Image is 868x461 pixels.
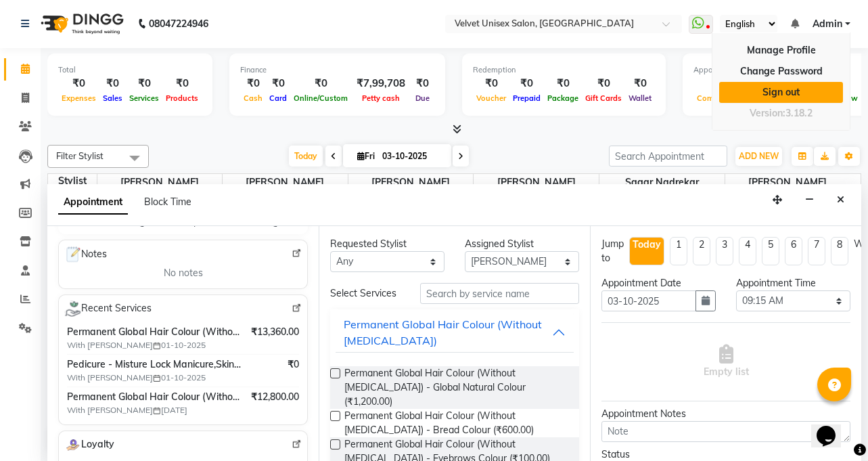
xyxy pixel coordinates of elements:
span: [PERSON_NAME] [223,174,348,191]
span: Gift Cards [582,93,625,103]
span: Appointment [58,190,128,215]
span: Prepaid [509,93,544,103]
span: Pedicure - Misture Lock Manicure,Skin - Threading,Peel Of Waxing - Upperlip,Skin - Chin,Pedicure ... [67,357,241,372]
span: ADD NEW [739,151,779,161]
span: [PERSON_NAME] [97,174,223,191]
div: ₹0 [240,76,266,91]
span: Cash [240,93,266,103]
div: 0 [693,76,739,91]
span: Expenses [58,93,99,103]
span: Admin [813,17,842,31]
div: ₹0 [58,76,99,91]
span: Permanent Global Hair Colour (Without [MEDICAL_DATA]) - Global Natural Colour [67,390,241,404]
span: Block Time [144,196,191,208]
div: ₹0 [509,76,544,91]
div: Permanent Global Hair Colour (Without [MEDICAL_DATA]) [344,316,552,349]
span: Permanent Global Hair Colour (Without [MEDICAL_DATA]) - Global Natural Colour,Protein Treatment -... [67,325,241,339]
li: 4 [739,237,756,265]
li: 2 [693,237,710,265]
img: logo [35,5,127,43]
div: Today [633,238,661,252]
li: 3 [716,237,733,265]
div: Appointment Date [601,276,716,290]
span: sagar nadrekar [599,174,725,191]
button: ADD NEW [735,147,782,166]
span: With [PERSON_NAME] 01-10-2025 [67,372,236,384]
span: Completed [693,93,739,103]
div: ₹0 [266,76,290,91]
iframe: chat widget [811,407,854,447]
span: Services [126,93,162,103]
span: No notes [164,266,203,280]
div: Appointment Notes [601,407,850,421]
div: Version:3.18.2 [719,104,843,123]
div: Stylist [48,174,97,188]
span: Products [162,93,202,103]
b: 08047224946 [149,5,208,43]
div: Finance [240,64,434,76]
li: 6 [785,237,802,265]
span: Permanent Global Hair Colour (Without [MEDICAL_DATA]) - Bread Colour (₹600.00) [344,409,568,437]
input: Search by service name [420,283,579,304]
span: Today [289,146,323,167]
span: ₹0 [288,357,299,372]
span: Empty list [704,345,749,379]
span: Voucher [473,93,509,103]
div: ₹0 [582,76,625,91]
span: Loyalty [64,437,114,454]
span: Package [544,93,582,103]
div: ₹0 [162,76,202,91]
div: ₹0 [544,76,582,91]
li: 7 [808,237,825,265]
span: Online/Custom [290,93,351,103]
a: Manage Profile [719,40,843,61]
span: Wallet [625,93,655,103]
div: ₹0 [625,76,655,91]
div: Appointment [693,64,861,76]
span: Sales [99,93,126,103]
span: Notes [64,246,107,263]
div: ₹0 [99,76,126,91]
a: Sign out [719,82,843,103]
div: Appointment Time [736,276,850,290]
button: Close [831,190,850,211]
div: ₹0 [473,76,509,91]
span: [PERSON_NAME] [348,174,474,191]
span: Filter Stylist [56,150,104,161]
span: Recent Services [64,301,152,317]
span: ₹12,800.00 [251,390,299,404]
span: With [PERSON_NAME] [DATE] [67,404,236,416]
li: 5 [762,237,779,265]
div: Requested Stylist [330,237,444,251]
li: 1 [670,237,687,265]
input: yyyy-mm-dd [601,290,696,311]
input: Search Appointment [609,146,727,167]
span: ₹13,360.00 [251,325,299,339]
a: Change Password [719,61,843,82]
button: Permanent Global Hair Colour (Without [MEDICAL_DATA]) [336,312,574,353]
div: Assigned Stylist [465,237,579,251]
div: Select Services [320,286,410,301]
span: Card [266,93,290,103]
div: ₹0 [290,76,351,91]
input: 2025-10-03 [378,146,446,167]
li: 8 [831,237,848,265]
div: Jump to [601,237,624,265]
span: With [PERSON_NAME] 01-10-2025 [67,339,236,351]
span: Due [412,93,433,103]
span: [PERSON_NAME] [474,174,599,191]
div: Redemption [473,64,655,76]
div: Total [58,64,202,76]
div: ₹0 [126,76,162,91]
span: [PERSON_NAME] [725,174,850,191]
span: Fri [354,151,378,161]
div: ₹0 [411,76,434,91]
span: Permanent Global Hair Colour (Without [MEDICAL_DATA]) - Global Natural Colour (₹1,200.00) [344,366,568,409]
span: Petty cash [359,93,403,103]
div: ₹7,99,708 [351,76,411,91]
